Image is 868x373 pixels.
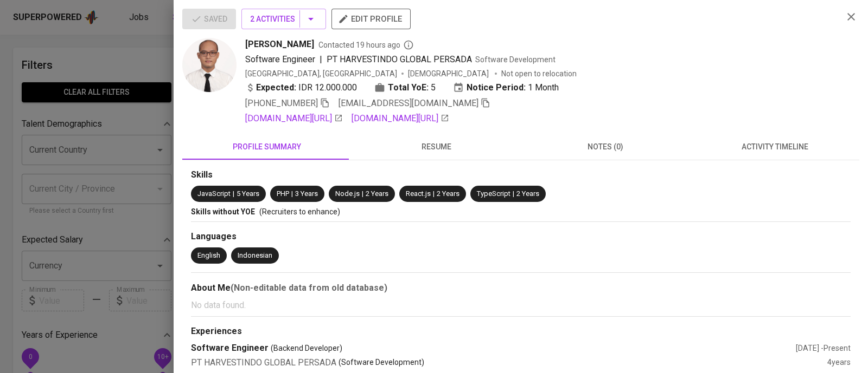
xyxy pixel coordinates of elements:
span: (Recruiters to enhance) [259,207,340,216]
a: edit profile [331,14,411,23]
a: [DOMAIN_NAME][URL] [245,112,343,125]
a: [DOMAIN_NAME][URL] [352,112,449,125]
span: [DEMOGRAPHIC_DATA] [408,68,490,79]
div: PT HARVESTINDO GLOBAL PERSADA [191,357,827,369]
span: 2 Years [366,189,388,198]
span: | [362,189,363,199]
img: 08b68999023e83a7af9bd83ba91ec25e.jpg [182,38,237,92]
span: [PERSON_NAME] [245,38,314,51]
span: [EMAIL_ADDRESS][DOMAIN_NAME] [339,98,478,108]
b: (Non-editable data from old database) [231,283,387,293]
span: 2 Activities [250,12,317,26]
b: Expected: [256,81,296,94]
span: notes (0) [527,140,684,154]
span: JavaScript [197,189,231,198]
div: [GEOGRAPHIC_DATA], [GEOGRAPHIC_DATA] [245,68,397,79]
b: Notice Period: [467,81,526,94]
span: | [233,189,234,199]
span: 5 [431,81,436,94]
span: Skills without YOE [191,207,255,216]
span: Node.js [335,189,360,198]
span: Contacted 19 hours ago [318,40,414,50]
span: 3 Years [295,189,318,198]
span: PHP [277,189,289,198]
span: | [433,189,435,199]
div: Software Engineer [191,342,796,355]
b: Total YoE: [388,81,429,94]
span: edit profile [340,12,402,26]
div: IDR 12.000.000 [245,81,357,94]
p: Not open to relocation [501,68,577,79]
span: [PHONE_NUMBER] [245,98,318,108]
button: edit profile [331,9,411,29]
span: Software Development [475,55,556,64]
div: 4 years [827,357,851,369]
span: React.js [406,189,431,198]
div: Indonesian [238,251,272,261]
div: [DATE] - Present [796,343,851,354]
svg: By Batam recruiter [403,40,414,50]
p: No data found. [191,299,851,312]
span: resume [358,140,514,154]
span: activity timeline [697,140,853,154]
span: PT HARVESTINDO GLOBAL PERSADA [327,54,472,64]
span: Software Engineer [245,54,315,64]
button: 2 Activities [241,9,326,29]
span: 2 Years [437,189,459,198]
span: | [513,189,514,199]
div: English [197,251,220,261]
div: Skills [191,169,851,181]
span: profile summary [189,140,345,154]
p: (Software Development) [339,357,424,369]
div: 1 Month [453,81,559,94]
div: Experiences [191,325,851,338]
span: (Backend Developer) [271,343,342,354]
span: | [320,53,322,66]
div: Languages [191,231,851,243]
span: TypeScript [477,189,510,198]
span: | [291,189,293,199]
span: 2 Years [516,189,539,198]
span: 5 Years [237,189,259,198]
div: About Me [191,282,851,295]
